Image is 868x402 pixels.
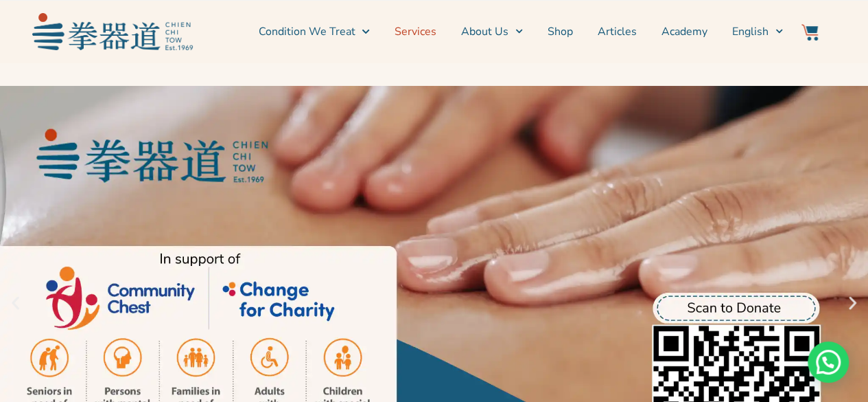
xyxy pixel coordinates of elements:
[801,24,818,41] img: Website Icon-03
[732,14,783,49] a: English
[395,14,436,49] a: Services
[844,295,861,312] div: Next slide
[200,14,783,49] nav: Menu
[258,14,369,49] a: Condition We Treat
[461,14,523,49] a: About Us
[661,14,707,49] a: Academy
[7,295,24,312] div: Previous slide
[598,14,637,49] a: Articles
[732,23,769,40] span: English
[548,14,573,49] a: Shop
